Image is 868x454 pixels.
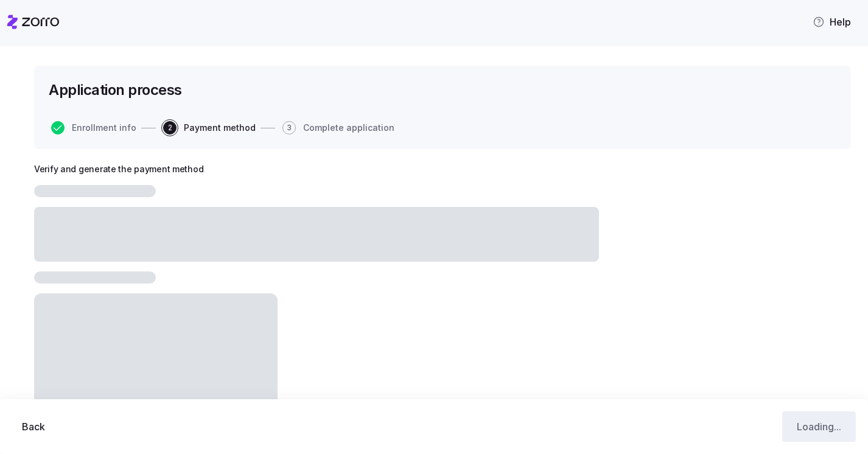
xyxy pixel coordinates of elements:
span: Enrollment info [72,124,136,132]
span: Payment method [184,124,256,132]
span: Help [813,15,851,29]
a: 2Payment method [161,121,256,134]
a: 3Complete application [280,121,394,134]
span: Loading... [797,419,841,434]
h1: Application process [49,80,182,99]
button: Back [12,411,55,442]
button: Enrollment info [51,121,136,134]
span: 2 [163,121,177,134]
span: Complete application [303,124,394,132]
span: 3 [282,121,296,134]
button: Help [803,10,861,34]
button: Loading... [782,411,856,442]
button: 2Payment method [163,121,256,134]
span: Back [22,419,45,434]
h2: Verify and generate the payment method [34,164,599,175]
a: Enrollment info [49,121,136,134]
button: 3Complete application [282,121,394,134]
